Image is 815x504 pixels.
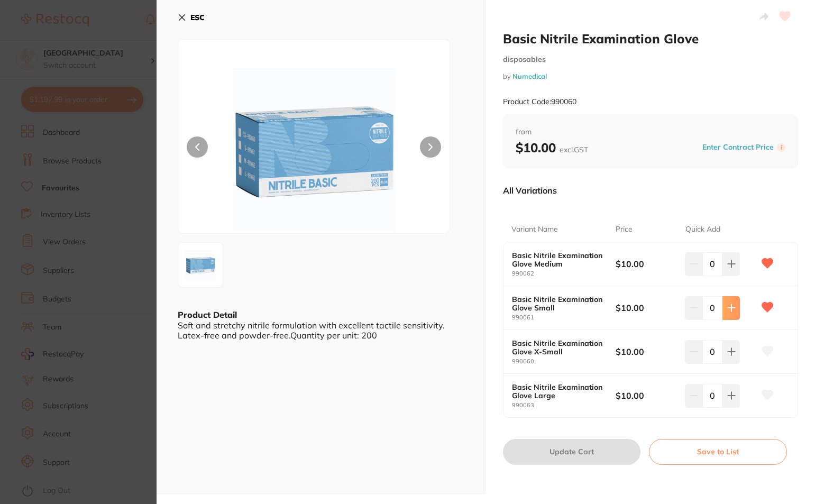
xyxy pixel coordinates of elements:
span: from [516,127,786,138]
p: Price [616,224,633,235]
b: $10.00 [616,258,678,270]
span: excl. GST [560,145,588,154]
b: $10.00 [616,302,678,314]
b: $10.00 [616,390,678,401]
p: All Variations [503,185,557,196]
small: 990062 [512,270,616,277]
a: Numedical [512,72,547,80]
small: disposables [503,55,799,64]
small: 990060 [512,358,616,365]
b: Basic Nitrile Examination Glove Large [512,383,606,400]
p: Quick Add [685,224,720,235]
h2: Basic Nitrile Examination Glove [503,31,799,47]
b: Basic Nitrile Examination Glove X-Small [512,339,606,356]
b: $10.00 [516,140,588,155]
label: i [777,143,785,152]
div: Soft and stretchy nitrile formulation with excellent tactile sensitivity. Latex-free and powder-f... [178,320,465,340]
button: Save to List [649,439,787,464]
button: Update Cart [503,439,641,464]
button: ESC [178,8,205,26]
b: Basic Nitrile Examination Glove Small [512,295,606,312]
b: Product Detail [178,309,237,320]
small: Product Code: 990060 [503,97,576,106]
p: Variant Name [511,224,558,235]
b: Basic Nitrile Examination Glove Medium [512,251,606,268]
small: 990061 [512,314,616,321]
b: ESC [190,13,205,22]
small: 990063 [512,402,616,409]
small: by [503,72,799,80]
img: bmc [181,246,219,284]
button: Enter Contract Price [699,142,777,152]
b: $10.00 [616,346,678,358]
img: bmc [233,66,396,233]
